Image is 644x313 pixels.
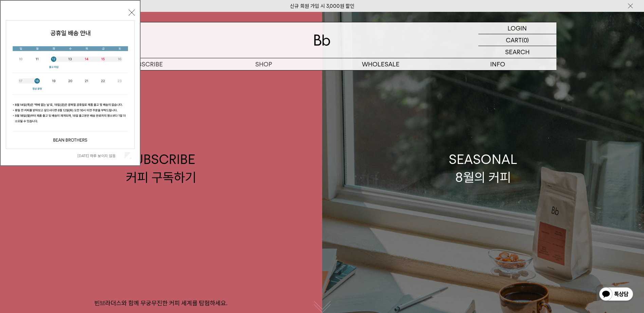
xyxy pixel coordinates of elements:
[478,34,556,46] a: CART (0)
[88,58,205,70] a: SUBSCRIBE
[478,22,556,34] a: LOGIN
[6,21,134,149] img: cb63d4bbb2e6550c365f227fdc69b27f_113810.jpg
[599,287,634,303] img: 카카오톡 채널 1:1 채팅 버튼
[205,58,322,70] a: SHOP
[126,150,196,186] div: SUBSCRIBE 커피 구독하기
[314,35,330,46] img: 로고
[508,22,527,34] p: LOGIN
[290,3,354,9] a: 신규 회원 가입 시 3,000원 할인
[129,9,135,16] button: 닫기
[77,153,123,158] label: [DATE] 하루 보이지 않음
[322,58,439,70] p: WHOLESALE
[506,34,522,46] p: CART
[505,46,530,58] p: SEARCH
[449,150,517,186] div: SEASONAL 8월의 커피
[522,34,529,46] p: (0)
[439,58,556,70] p: INFO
